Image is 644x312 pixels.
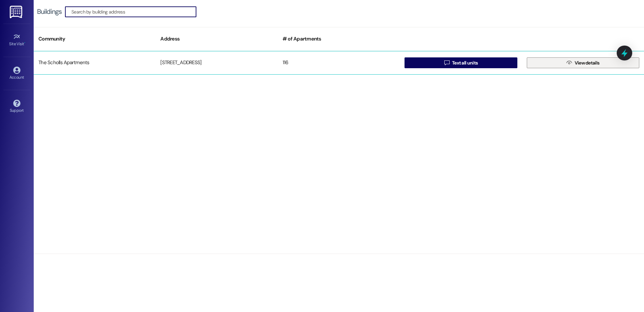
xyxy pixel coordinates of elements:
span: • [24,41,25,45]
div: Community [34,31,156,47]
i:  [444,60,449,66]
div: Address [156,31,278,47]
button: Text all units [405,57,517,68]
a: Account [3,64,30,83]
img: ResiDesk Logo [10,6,24,18]
span: Text all units [452,59,478,67]
a: Site Visit • [3,31,30,49]
button: View details [527,57,639,68]
input: Search by building address [71,7,196,17]
span: View details [575,59,600,67]
i:  [567,60,572,66]
div: The Scholls Apartments [34,56,156,70]
a: Support [3,98,30,116]
div: Buildings [37,8,62,15]
div: 116 [278,56,400,70]
div: [STREET_ADDRESS] [156,56,278,70]
div: # of Apartments [278,31,400,47]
